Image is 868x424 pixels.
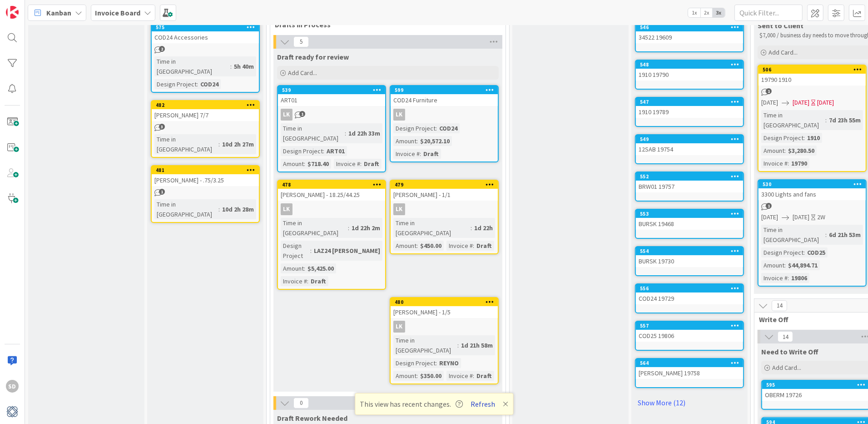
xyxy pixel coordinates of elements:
button: Refresh [467,398,498,410]
a: 478[PERSON_NAME] - 18.25/44.25LKTime in [GEOGRAPHIC_DATA]:1d 22h 2mDesign Project:LAZ24 [PERSON_N... [277,180,386,290]
div: 5303300 Lights and fans [759,180,866,200]
div: Time in [GEOGRAPHIC_DATA] [154,134,218,154]
div: 575 [156,24,259,30]
div: LAZ24 [PERSON_NAME] [312,246,382,256]
div: 575COD24 Accessories [152,23,259,43]
div: 10d 2h 28m [220,204,256,214]
div: COD24 [437,123,460,133]
div: Design Project [281,241,310,261]
span: : [345,128,346,138]
div: 1910 19790 [636,69,743,81]
div: 548 [636,61,743,69]
span: : [784,260,786,270]
div: $3,280.50 [786,146,817,156]
div: 553 [636,210,743,218]
div: 50619790 1910 [759,66,866,86]
span: : [825,115,827,125]
div: Design Project [761,247,804,257]
div: 5471910 19789 [636,98,743,118]
div: 481[PERSON_NAME] - .75/3.25 [152,166,259,186]
div: Draft [362,159,382,169]
div: 552 [640,173,743,180]
div: 549 [636,135,743,143]
a: 552BRW01 19757 [635,172,744,202]
div: Invoice # [334,159,360,169]
div: COD24 [198,79,221,89]
div: BURSK 19468 [636,218,743,230]
div: Invoice # [446,371,473,381]
span: : [804,133,805,143]
div: LK [281,109,293,121]
span: 2x [700,8,713,17]
span: This view has recent changes. [360,399,463,409]
div: ART01 [278,94,385,106]
div: [PERSON_NAME] - .75/3.25 [152,174,259,186]
div: 553 [640,211,743,217]
div: $5,425.00 [305,263,336,273]
div: 554 [640,248,743,254]
span: 1 [159,189,165,195]
span: 3x [713,8,725,17]
span: 3 [159,124,165,130]
div: 19790 [789,158,809,168]
span: Sent to Client [758,21,804,30]
div: 478 [282,182,385,188]
div: 1d 21h 58m [459,340,495,350]
div: 599 [395,87,498,93]
span: : [420,149,421,159]
span: Need to Write Off [761,347,818,356]
div: [DATE] [817,98,834,107]
span: : [436,123,437,133]
span: : [307,276,308,286]
div: Time in [GEOGRAPHIC_DATA] [761,110,825,130]
div: $20,572.10 [418,136,452,146]
div: Amount [393,136,417,146]
div: ART01 [324,146,347,156]
div: 481 [152,166,259,174]
span: : [348,223,349,233]
div: 19790 1910 [759,74,866,86]
span: : [197,79,198,89]
div: $450.00 [418,241,444,251]
div: Invoice # [393,149,420,159]
div: LK [393,109,405,121]
div: Invoice # [761,273,788,283]
div: 1d 22h 33m [346,128,382,138]
div: 482 [152,101,259,109]
div: COD24 Accessories [152,31,259,43]
div: 481 [156,167,259,173]
div: LK [278,109,385,121]
div: Design Project [393,123,436,133]
div: 530 [763,181,866,187]
div: 54912SAB 19754 [636,135,743,155]
span: Add Card... [772,363,801,372]
div: 546 [640,24,743,30]
div: Draft [421,149,441,159]
div: COD25 19806 [636,330,743,342]
div: 564 [640,360,743,366]
a: 554BURSK 19730 [635,246,744,276]
span: : [436,358,437,368]
div: Invoice # [281,276,307,286]
span: : [473,371,474,381]
a: 564[PERSON_NAME] 19758 [635,358,744,388]
div: Time in [GEOGRAPHIC_DATA] [761,225,825,245]
div: Time in [GEOGRAPHIC_DATA] [154,199,218,219]
div: 554 [636,247,743,255]
span: : [788,273,789,283]
div: LK [393,321,405,333]
div: 479 [395,182,498,188]
img: avatar [6,405,19,418]
div: LK [391,321,498,333]
div: [PERSON_NAME] - 18.25/44.25 [278,189,385,201]
div: COD25 [805,247,828,257]
div: Time in [GEOGRAPHIC_DATA] [393,335,457,355]
div: COD24 Furniture [391,94,498,106]
div: 556 [640,285,743,292]
span: : [417,136,418,146]
span: : [417,241,418,251]
div: 12SAB 19754 [636,143,743,155]
div: Design Project [281,146,323,156]
div: 10d 2h 27m [220,139,256,149]
span: : [457,340,459,350]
